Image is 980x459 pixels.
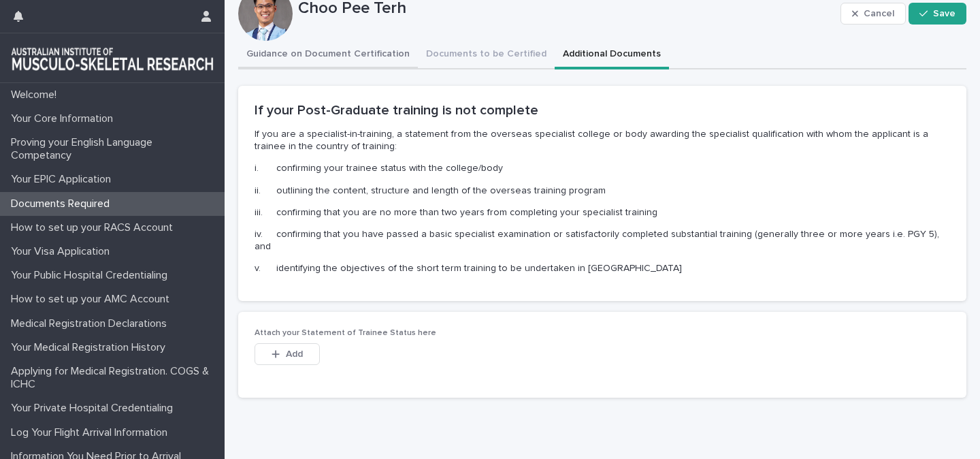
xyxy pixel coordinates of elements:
[909,3,966,25] button: Save
[255,185,950,197] p: ii. outlining the content, structure and length of the overseas training program
[286,349,303,359] span: Add
[238,41,418,69] button: Guidance on Document Certification
[933,9,955,18] span: Save
[255,262,950,274] p: v. identifying the objectives of the short term training to be undertaken in [GEOGRAPHIC_DATA]
[255,102,950,118] h2: If your Post-Graduate training is not complete
[5,269,178,282] p: Your Public Hospital Credentialing
[5,426,178,439] p: Log Your Flight Arrival Information
[255,206,950,219] p: iii. confirming that you are no more than two years from completing your specialist training
[255,228,950,253] p: iv. confirming that you have passed a basic specialist examination or satisfactorily completed su...
[864,9,894,18] span: Cancel
[5,402,184,415] p: Your Private Hospital Credentialing
[5,197,120,210] p: Documents Required
[5,112,124,125] p: Your Core Information
[555,41,669,69] button: Additional Documents
[5,365,225,391] p: Applying for Medical Registration. COGS & ICHC
[5,341,176,354] p: Your Medical Registration History
[5,221,184,234] p: How to set up your RACS Account
[418,41,555,69] button: Documents to be Certified
[5,136,225,162] p: Proving your English Language Competancy
[255,162,950,174] p: i. confirming your trainee status with the college/body
[5,293,180,306] p: How to set up your AMC Account
[840,3,906,25] button: Cancel
[255,128,950,153] p: If you are a specialist-in-training, a statement from the overseas specialist college or body awa...
[255,329,436,337] span: Attach your Statement of Trainee Status here
[11,44,214,72] img: 1xcjEmqDTcmQhduivVBy
[5,245,120,258] p: Your Visa Application
[5,317,178,330] p: Medical Registration Declarations
[5,173,122,186] p: Your EPIC Application
[255,343,320,365] button: Add
[5,89,67,101] p: Welcome!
